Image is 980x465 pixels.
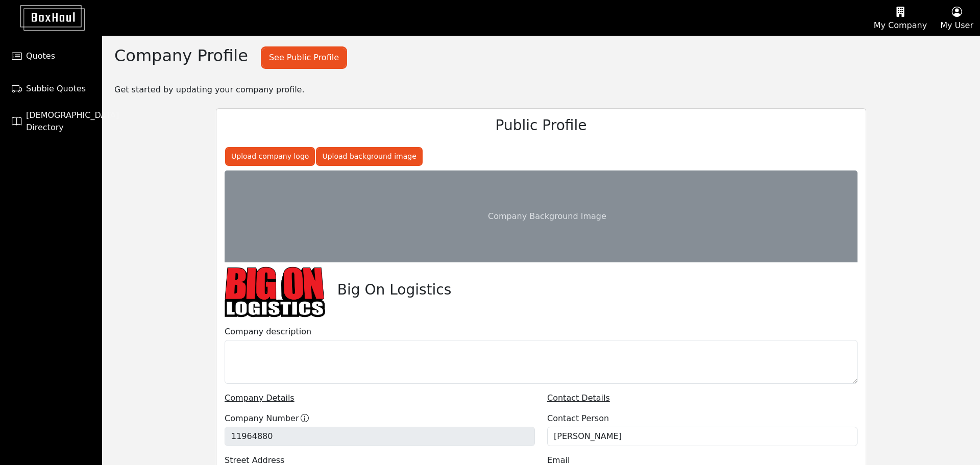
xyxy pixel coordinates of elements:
[225,117,857,134] h3: Public Profile
[547,412,609,425] label: Contact Person
[102,82,980,96] div: Get started by updating your company profile.
[225,170,857,262] svg: Placeholder: Image cap
[227,149,313,164] button: Upload company logo
[225,326,311,338] label: Company description
[26,50,55,62] span: Quotes
[225,392,535,404] div: Company Details
[8,109,94,134] a: [DEMOGRAPHIC_DATA] Directory
[867,1,934,35] button: My Company
[547,392,857,404] div: Contact Details
[547,427,857,446] input: Ali
[26,109,119,134] span: [DEMOGRAPHIC_DATA] Directory
[114,46,248,65] h2: Company Profile
[8,77,94,101] a: Subbie Quotes
[260,46,348,69] a: See Public Profile
[26,83,86,95] span: Subbie Quotes
[337,281,451,299] h3: Big On Logistics
[8,44,94,68] a: Quotes
[317,149,421,164] button: Upload background image
[225,266,325,317] img: Company Logo
[5,5,85,31] img: BoxHaul
[488,211,606,221] text: Company Background Image
[262,48,346,67] button: See Public Profile
[934,1,980,35] button: My User
[225,412,309,425] label: Company Number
